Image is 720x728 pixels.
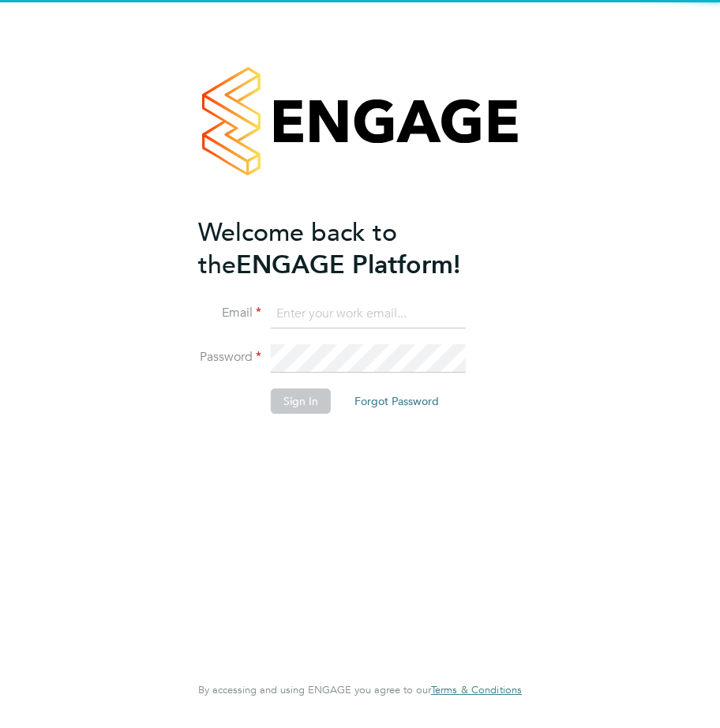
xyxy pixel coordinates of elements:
[198,683,522,696] span: By accessing and using ENGAGE you agree to our
[271,300,466,328] input: Enter your work email...
[198,217,397,280] span: Welcome back to the
[431,684,522,696] a: Terms & Conditions
[198,305,261,321] label: Email
[431,683,522,696] span: Terms & Conditions
[198,349,261,366] label: Password
[342,388,452,414] button: Forgot Password
[198,216,506,281] h2: ENGAGE Platform!
[271,388,331,414] button: Sign In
